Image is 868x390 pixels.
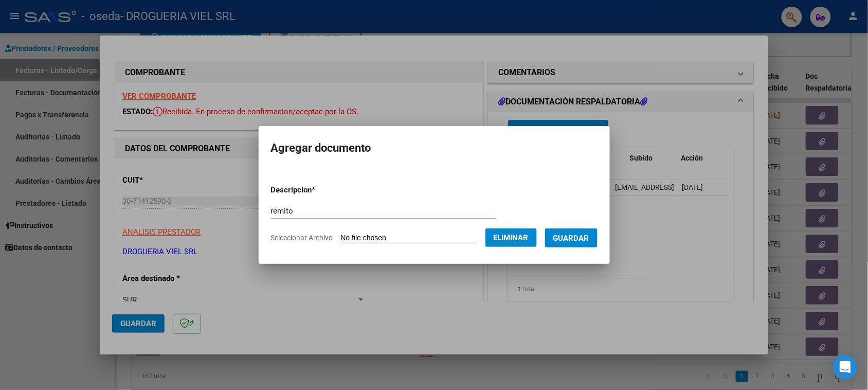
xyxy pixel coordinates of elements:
[271,138,598,158] h2: Agregar documento
[485,228,537,247] button: Eliminar
[553,234,589,243] span: Guardar
[494,233,529,242] span: Eliminar
[833,355,858,380] div: Open Intercom Messenger
[545,228,598,247] button: Guardar
[271,234,333,242] span: Seleccionar Archivo
[271,184,369,196] p: Descripcion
